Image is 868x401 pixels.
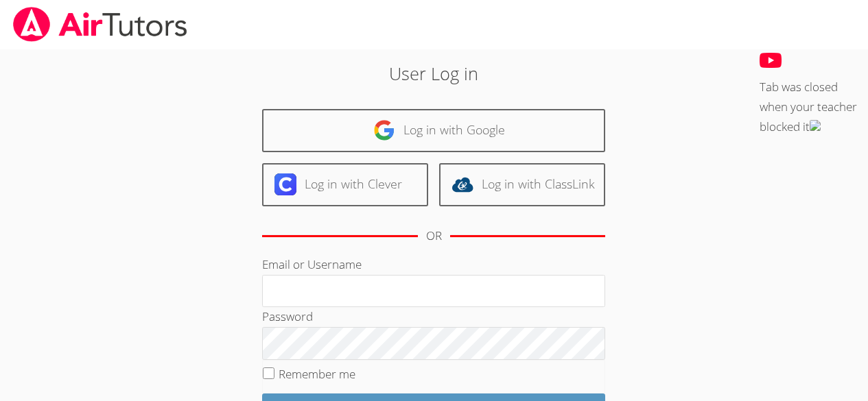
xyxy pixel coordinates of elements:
[274,173,296,195] img: clever-logo-6eab21bc6e7a338710f1a6ff85c0baf02591cd810cc4098c63d3a4b26e2feb20.svg
[760,79,857,134] span: Tab was closed when your teacher blocked it
[262,308,313,324] label: Password
[262,256,362,272] label: Email or Username
[262,163,428,206] a: Log in with Clever
[200,60,668,86] h2: User Log in
[12,7,189,42] img: airtutors_banner-c4298cdbf04f3fff15de1276eac7730deb9818008684d7c2e4769d2f7ddbe033.png
[279,366,355,382] label: Remember me
[810,120,821,131] img: Close.svg
[439,163,605,206] a: Log in with ClassLink
[426,226,442,246] div: OR
[373,119,395,141] img: google-logo-50288ca7cdecda66e5e0955fdab243c47b7ad437acaf1139b6f446037453330a.svg
[262,109,605,152] a: Log in with Google
[451,173,473,195] img: classlink-logo-d6bb404cc1216ec64c9a2012d9dc4662098be43eaf13dc465df04b49fa7ab582.svg
[760,49,782,71] img: favicon_32x32.png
